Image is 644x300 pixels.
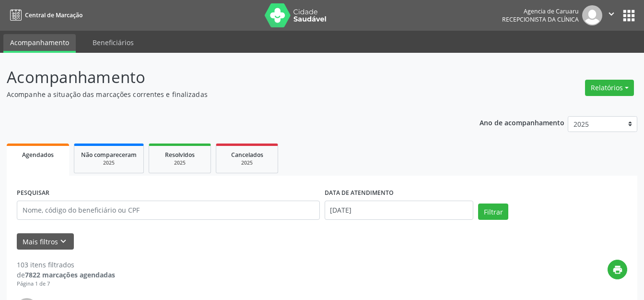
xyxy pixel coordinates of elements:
[602,5,621,25] button: 
[7,89,448,99] p: Acompanhe a situação das marcações correntes e finalizadas
[608,260,627,279] button: print
[156,159,204,167] div: 2025
[81,159,137,167] div: 2025
[223,159,271,167] div: 2025
[17,201,320,220] input: Nome, código do beneficiário ou CPF
[7,7,82,23] a: Central de Marcação
[325,201,474,220] input: Selecione um intervalo
[17,270,115,280] div: de
[81,151,137,159] span: Não compareceram
[231,151,263,159] span: Cancelados
[22,151,54,159] span: Agendados
[17,260,115,270] div: 103 itens filtrados
[7,65,448,89] p: Acompanhamento
[17,233,74,250] button: Mais filtroskeyboard_arrow_down
[502,7,579,15] div: Agencia de Caruaru
[621,7,637,24] button: apps
[25,270,115,279] strong: 7822 marcações agendadas
[585,80,634,96] button: Relatórios
[17,280,115,288] div: Página 1 de 7
[612,264,623,275] i: print
[86,34,141,51] a: Beneficiários
[25,11,82,19] span: Central de Marcação
[480,116,564,128] p: Ano de acompanhamento
[502,15,579,24] span: Recepcionista da clínica
[582,5,602,25] img: img
[478,204,508,220] button: Filtrar
[325,186,394,201] label: DATA DE ATENDIMENTO
[58,236,69,247] i: keyboard_arrow_down
[165,151,195,159] span: Resolvidos
[17,186,49,201] label: PESQUISAR
[3,34,76,53] a: Acompanhamento
[606,9,617,19] i: 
